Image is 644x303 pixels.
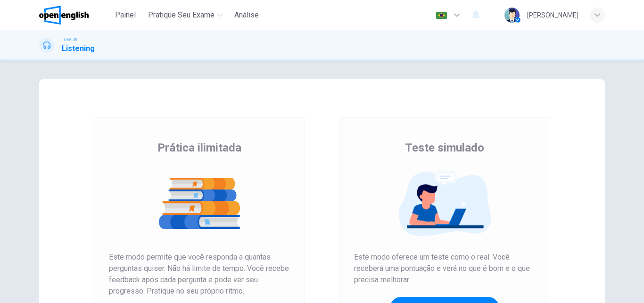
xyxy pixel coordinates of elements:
button: Painel [110,7,140,24]
h1: Listening [62,43,95,54]
img: pt [436,12,447,19]
span: TOEFL® [62,36,77,43]
div: [PERSON_NAME] [527,9,578,21]
span: Este modo permite que você responda a quantas perguntas quiser. Não há limite de tempo. Você rece... [109,252,290,297]
button: Pratique seu exame [144,7,227,24]
img: Profile picture [504,8,520,23]
button: Análise [231,7,263,24]
span: Este modo oferece um teste como o real. Você receberá uma pontuação e verá no que é bom e o que p... [354,252,535,286]
span: Painel [115,9,136,21]
a: OpenEnglish logo [39,6,110,25]
span: Análise [234,9,259,21]
span: Teste simulado [405,140,484,155]
img: OpenEnglish logo [39,6,89,25]
span: Pratique seu exame [148,9,215,21]
span: Prática ilimitada [157,140,241,155]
